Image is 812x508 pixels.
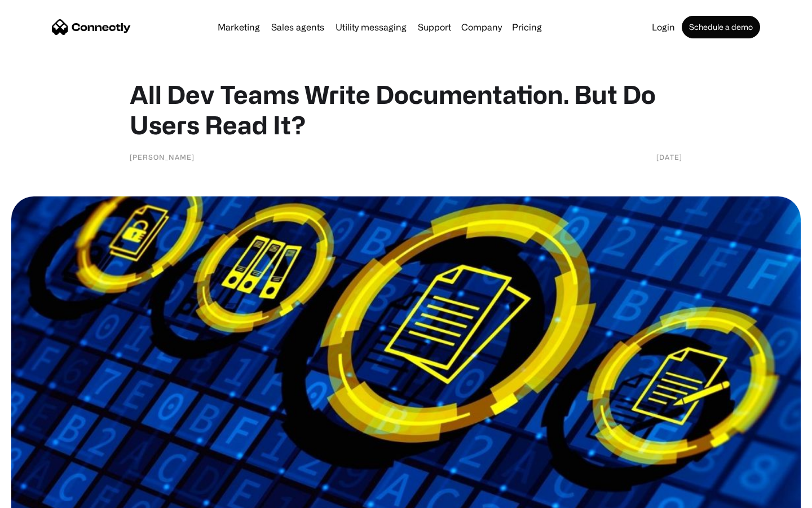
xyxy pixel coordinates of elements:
[647,23,679,32] a: Login
[11,488,68,504] aside: Language selected: English
[23,488,68,504] ul: Language list
[682,16,760,38] a: Schedule a demo
[52,19,131,36] a: home
[507,23,546,32] a: Pricing
[413,23,456,32] a: Support
[267,23,329,32] a: Sales agents
[458,19,505,35] div: Company
[213,23,264,32] a: Marketing
[130,79,682,140] h1: All Dev Teams Write Documentation. But Do Users Read It?
[656,151,682,163] div: [DATE]
[331,23,411,32] a: Utility messaging
[461,19,502,35] div: Company
[130,151,195,163] div: [PERSON_NAME]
